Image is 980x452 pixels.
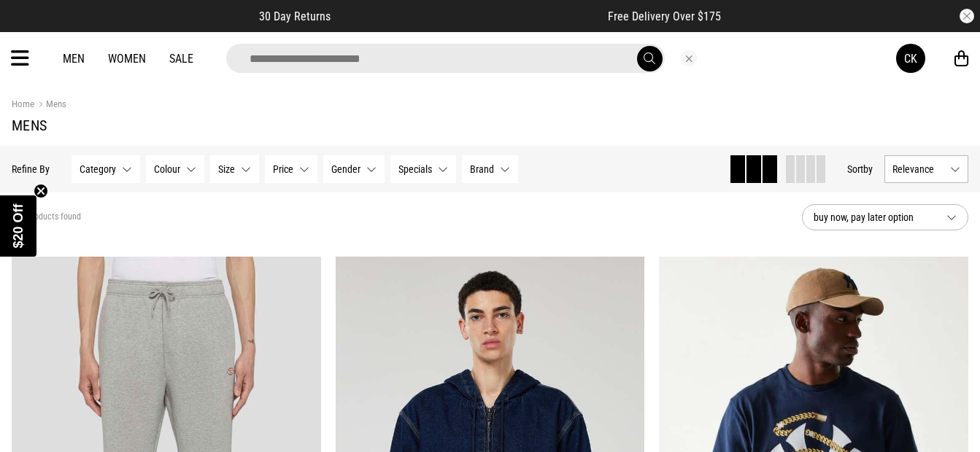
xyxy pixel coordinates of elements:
button: Size [210,155,259,183]
p: Refine By [12,163,50,175]
span: Category [80,163,116,175]
span: Specials [398,163,432,175]
button: Colour [146,155,204,183]
button: Gender [323,155,385,183]
a: Sale [169,52,193,66]
span: 30 Day Returns [259,9,331,23]
a: Women [108,52,146,66]
a: Home [12,98,34,109]
span: Relevance [892,163,944,175]
span: Size [218,163,235,175]
span: $20 Off [11,203,26,248]
button: Category [72,155,140,183]
span: Gender [331,163,360,175]
span: Colour [154,163,180,175]
span: Free Delivery Over $175 [608,9,721,23]
div: CK [904,52,917,66]
span: 497 products found [12,211,81,223]
iframe: Customer reviews powered by Trustpilot [360,9,579,23]
button: Specials [390,155,456,183]
a: Men [63,52,85,66]
span: buy now, pay later option [814,209,935,226]
span: Brand [470,163,494,175]
button: Close search [681,50,697,66]
button: Close teaser [34,184,48,198]
h1: Mens [12,117,968,134]
button: Brand [462,155,518,183]
button: Sortby [847,160,873,178]
a: Mens [34,98,66,112]
button: Relevance [884,155,968,183]
span: by [863,163,873,175]
button: Price [265,155,317,183]
button: buy now, pay later option [802,204,968,230]
span: Price [273,163,293,175]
